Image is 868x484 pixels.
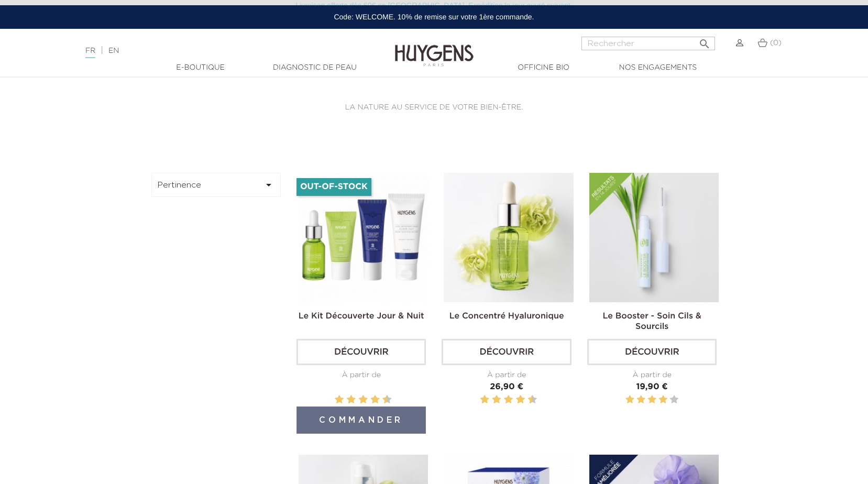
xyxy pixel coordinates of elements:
[514,393,515,406] label: 7
[636,383,668,391] span: 19,90 €
[659,393,667,406] label: 4
[345,393,346,406] label: 3
[502,393,503,406] label: 5
[482,393,487,406] label: 2
[636,393,645,406] label: 2
[494,393,499,406] label: 4
[530,393,535,406] label: 10
[262,62,367,73] a: Diagnostic de peau
[587,370,717,381] div: À partir de
[670,393,678,406] label: 5
[296,370,426,381] div: À partir de
[372,393,378,406] label: 8
[581,37,715,50] input: Rechercher
[360,393,366,406] label: 6
[296,406,426,434] button: Commander
[226,102,641,113] p: LA NATURE AU SERVICE DE VOTRE BIEN-ÊTRE.
[108,47,119,54] a: EN
[442,339,571,365] a: Découvrir
[369,393,370,406] label: 7
[148,62,253,73] a: E-Boutique
[589,173,719,302] img: Le Booster - Soin Cils & Sourcils
[587,339,717,365] a: Découvrir
[380,393,382,406] label: 9
[526,393,528,406] label: 9
[337,393,342,406] label: 2
[357,393,358,406] label: 5
[606,62,710,73] a: Nos engagements
[490,383,523,391] span: 26,90 €
[151,173,281,197] button: Pertinence
[518,393,523,406] label: 8
[648,393,656,406] label: 3
[384,393,390,406] label: 10
[296,178,371,196] li: Out-of-Stock
[349,393,354,406] label: 4
[625,393,634,406] label: 1
[491,62,596,73] a: Officine Bio
[444,173,573,302] img: Le Concentré Hyaluronique
[296,339,426,365] a: Découvrir
[442,370,571,381] div: À partir de
[770,39,782,47] span: (0)
[85,47,95,58] a: FR
[506,393,511,406] label: 6
[603,312,701,331] a: Le Booster - Soin Cils & Sourcils
[490,393,491,406] label: 3
[695,34,714,48] button: 
[262,179,275,191] i: 
[698,35,711,47] i: 
[478,393,480,406] label: 1
[449,312,564,321] a: Le Concentré Hyaluronique
[80,45,354,57] div: |
[395,28,474,68] img: Huygens
[333,393,334,406] label: 1
[299,312,424,321] a: Le Kit Découverte Jour & Nuit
